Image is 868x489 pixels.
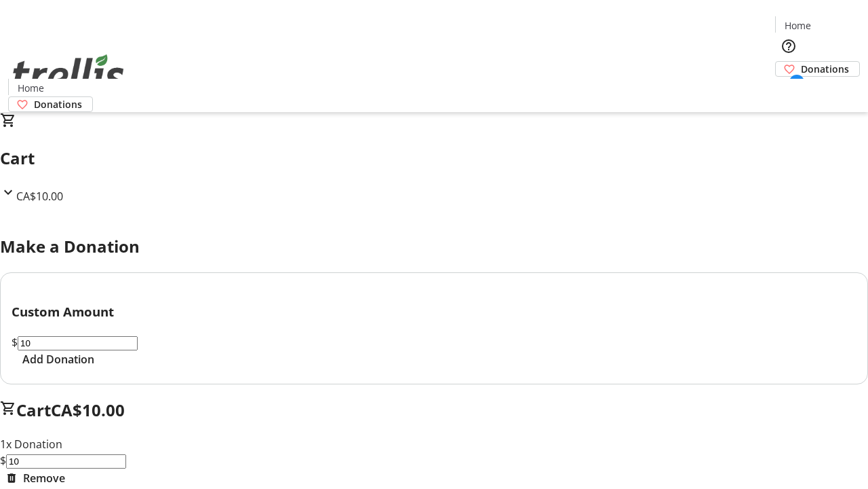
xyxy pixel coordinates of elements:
input: Donation Amount [18,336,138,350]
h3: Custom Amount [12,302,856,321]
a: Donations [775,61,860,77]
span: Remove [23,470,65,486]
a: Donations [8,96,93,112]
img: Orient E2E Organization zKkD3OFfxE's Logo [8,39,129,107]
span: $ [12,335,18,350]
span: CA$10.00 [51,399,125,421]
span: Add Donation [22,351,94,367]
button: Add Donation [12,351,105,367]
button: Cart [775,77,802,104]
a: Home [9,81,52,95]
span: Donations [801,62,849,76]
input: Donation Amount [6,454,126,469]
span: Home [785,18,811,33]
span: CA$10.00 [16,189,63,204]
span: Home [18,81,44,95]
button: Help [775,33,802,60]
a: Home [776,18,819,33]
span: Donations [34,97,82,111]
